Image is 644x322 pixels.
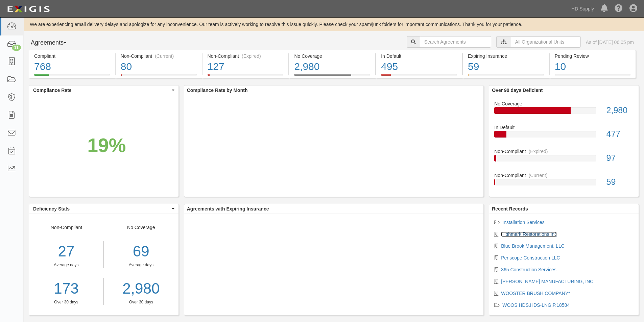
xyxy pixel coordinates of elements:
img: logo-5460c22ac91f19d4615b14bd174203de0afe785f0fc80cf4dbbc73dc1793850b.png [5,3,52,15]
div: No Coverage [489,100,639,107]
div: As of [DATE] 06:05 pm [586,39,634,46]
div: Non-Compliant (Current) [121,53,197,59]
div: In Default [381,53,457,59]
a: No Coverage2,980 [289,74,375,79]
a: Non-Compliant(Expired)127 [202,74,289,79]
a: WOOSTER BRUSH COMPANY* [501,291,570,296]
a: In Default477 [494,124,634,148]
button: Deficiency Stats [29,204,178,214]
div: 27 [29,241,103,262]
div: 495 [381,59,457,74]
b: Recent Records [492,206,528,212]
div: (Expired) [242,53,261,59]
div: Non-Compliant (Expired) [208,53,284,59]
div: 69 [109,241,173,262]
div: Non-Compliant [489,148,639,155]
div: 768 [34,59,110,74]
div: 59 [468,59,544,74]
div: Pending Review [555,53,630,59]
a: 173 [29,278,103,299]
a: Compliant768 [29,74,115,79]
div: Expiring Insurance [468,53,544,59]
input: Search Agreements [420,36,491,48]
a: Periscope Construction LLC [501,255,560,261]
div: We are experiencing email delivery delays and apologize for any inconvenience. Our team is active... [24,21,644,28]
span: Compliance Rate [33,87,170,94]
div: 80 [121,59,197,74]
b: Compliance Rate by Month [187,88,248,93]
a: Blue Brook Management, LLC [501,243,565,249]
button: Agreements [29,36,79,50]
div: No Coverage [294,53,370,59]
a: WOOS.HDS.HDS-LNG.P.18584 [502,302,570,308]
a: HD Supply [568,2,597,16]
div: Average days [109,262,173,268]
a: [PERSON_NAME] MANUFACTURING, INC. [501,279,595,284]
div: 2,980 [601,104,639,117]
div: 97 [601,152,639,164]
a: 2,980 [109,278,173,299]
div: In Default [489,124,639,131]
a: Non-Compliant(Current)59 [494,172,634,191]
div: 59 [601,176,639,188]
div: 2,980 [294,59,370,74]
i: Help Center - Complianz [615,5,623,13]
a: No Coverage2,980 [494,100,634,124]
input: All Organizational Units [511,36,581,48]
div: 477 [601,128,639,140]
div: Over 30 days [29,299,103,305]
div: Compliant [34,53,110,59]
a: Non-Compliant(Current)80 [116,74,202,79]
div: (Expired) [529,148,548,155]
div: 11 [12,45,21,51]
a: Non-Compliant(Expired)97 [494,148,634,172]
div: 10 [555,59,630,74]
div: Average days [29,262,103,268]
div: Non-Compliant [489,172,639,179]
b: Agreements with Expiring Insurance [187,206,269,212]
a: Highmark Restorations Inc [501,231,557,237]
a: Pending Review10 [550,74,636,79]
div: (Current) [529,172,548,179]
a: Expiring Insurance59 [463,74,549,79]
b: Over 90 days Deficient [492,88,543,93]
div: No Coverage [104,224,178,305]
div: Over 30 days [109,299,173,305]
div: 19% [87,132,126,159]
div: (Current) [155,53,174,59]
span: Deficiency Stats [33,205,170,212]
button: Compliance Rate [29,85,178,95]
div: Non-Compliant [29,224,104,305]
a: 365 Construction Services [501,267,556,272]
div: 127 [208,59,284,74]
a: Installation Services [502,220,545,225]
a: In Default495 [376,74,462,79]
